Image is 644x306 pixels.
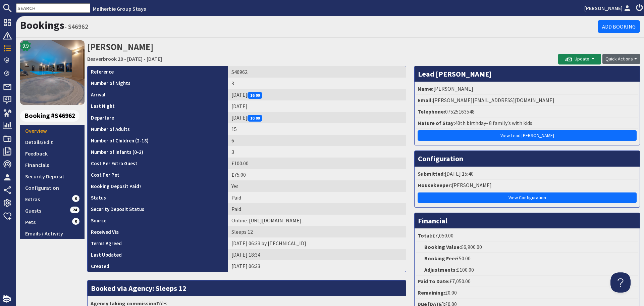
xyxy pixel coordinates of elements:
[88,169,228,180] th: Cost Per Pet
[88,89,228,100] th: Arrival
[565,56,589,62] span: Update
[228,146,406,158] td: 3
[20,18,64,32] a: Bookings
[70,207,79,213] span: 24
[416,95,638,106] li: [PERSON_NAME][EMAIL_ADDRESS][DOMAIN_NAME]
[228,192,406,203] td: Paid
[416,180,638,191] li: [PERSON_NAME]
[228,226,406,237] td: Sleeps 12
[424,244,461,250] strong: Booking Value:
[20,228,85,239] a: Emails / Activity
[87,40,558,64] h2: [PERSON_NAME]
[418,120,455,126] strong: Nature of Stay:
[87,55,123,62] a: Beaverbrook 20
[416,168,638,180] li: [DATE] 15:40
[424,266,457,273] strong: Adjustments:
[416,253,638,264] li: £50.00
[20,40,85,105] img: Beaverbrook 20's icon
[3,295,11,303] img: staytech_i_w-64f4e8e9ee0a9c174fd5317b4b171b261742d2d393467e5bdba4413f4f884c10.svg
[20,171,85,182] a: Security Deposit
[416,83,638,95] li: [PERSON_NAME]
[415,66,640,82] h3: Lead [PERSON_NAME]
[88,123,228,135] th: Number of Adults
[88,192,228,203] th: Status
[88,215,228,226] th: Source
[584,4,632,12] a: [PERSON_NAME]
[416,276,638,287] li: £7,050.00
[228,135,406,146] td: 6
[228,249,406,260] td: [DATE] 18:34
[598,20,640,33] a: Add Booking
[228,100,406,112] td: [DATE]
[418,232,432,239] strong: Total:
[424,255,456,262] strong: Booking Fee:
[418,278,449,285] strong: Paid To Date:
[228,180,406,192] td: Yes
[124,55,126,62] span: -
[418,192,637,203] a: View Configuration
[88,158,228,169] th: Cost Per Extra Guest
[127,55,162,62] a: [DATE] - [DATE]
[20,110,82,122] a: Booking #S46962
[415,151,640,166] h3: Configuration
[416,287,638,299] li: £0.00
[88,100,228,112] th: Last Night
[228,66,406,78] td: S46962
[248,92,262,99] span: 16:00
[88,112,228,123] th: Departure
[88,180,228,192] th: Booking Deposit Paid?
[610,272,631,293] iframe: Toggle Customer Support
[20,159,85,171] a: Financials
[228,123,406,135] td: 15
[20,182,85,193] a: Configuration
[20,40,85,105] a: Beaverbrook 20's icon9.9
[20,205,85,216] a: Guests24
[22,42,29,50] span: 9.9
[122,241,127,247] i: Agreements were checked at the time of signing booking terms:<br>- I AGREE to take out appropriat...
[20,125,85,136] a: Overview
[418,97,433,103] strong: Email:
[88,260,228,272] th: Created
[228,203,406,215] td: Paid
[416,264,638,276] li: £100.00
[416,106,638,118] li: 07525163548
[228,89,406,100] td: [DATE]
[20,216,85,228] a: Pets0
[72,218,79,225] span: 0
[93,5,146,12] a: Malherbie Group Stays
[228,78,406,89] td: 3
[416,230,638,242] li: £7,050.00
[228,112,406,123] td: [DATE]
[72,195,79,202] span: 0
[88,280,406,296] h3: Booked via Agency: Sleeps 12
[416,118,638,129] li: 40th birthday- 8 family’s with kids
[416,242,638,253] li: £6,900.00
[418,170,445,177] strong: Submitted:
[88,78,228,89] th: Number of Nights
[418,108,445,115] strong: Telephone:
[88,146,228,158] th: Number of Infants (0-2)
[418,130,637,141] a: View Lead [PERSON_NAME]
[88,226,228,237] th: Received Via
[228,260,406,272] td: [DATE] 06:33
[248,115,262,122] span: 10:00
[602,54,640,64] button: Quick Actions
[558,54,601,64] button: Update
[228,158,406,169] td: £100.00
[228,169,406,180] td: £75.00
[88,203,228,215] th: Security Deposit Status
[20,148,85,159] a: Feedback
[88,66,228,78] th: Reference
[64,23,88,31] small: - S46962
[20,136,85,148] a: Details/Edit
[415,213,640,228] h3: Financial
[228,215,406,226] td: Online: https://www.sleeps12.com/holiday-ideas/large-holiday-homes?page=3&gad_source=1&gbraid=0AA...
[20,193,85,205] a: Extras0
[88,249,228,260] th: Last Updated
[88,135,228,146] th: Number of Children (2-18)
[418,85,433,92] strong: Name:
[88,237,228,249] th: Terms Agreed
[418,289,445,296] strong: Remaining:
[20,110,79,122] span: Booking #S46962
[228,237,406,249] td: [DATE] 06:33 by [TECHNICAL_ID]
